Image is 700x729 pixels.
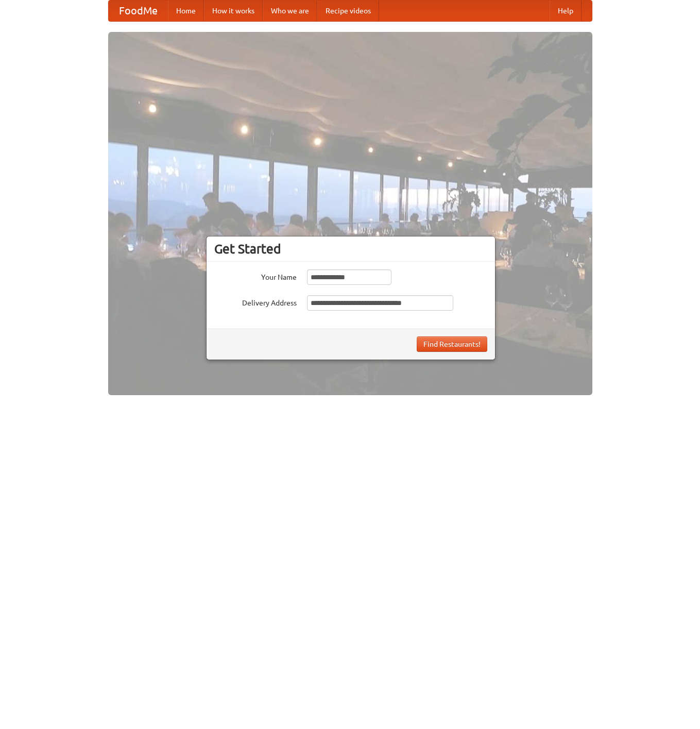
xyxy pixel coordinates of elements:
a: FoodMe [109,1,168,21]
h3: Get Started [214,241,487,257]
a: Who we are [263,1,317,21]
a: Recipe videos [317,1,379,21]
a: Home [168,1,204,21]
button: Find Restaurants! [417,336,487,352]
label: Delivery Address [214,295,297,308]
a: How it works [204,1,263,21]
a: Help [550,1,582,21]
label: Your Name [214,269,297,282]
